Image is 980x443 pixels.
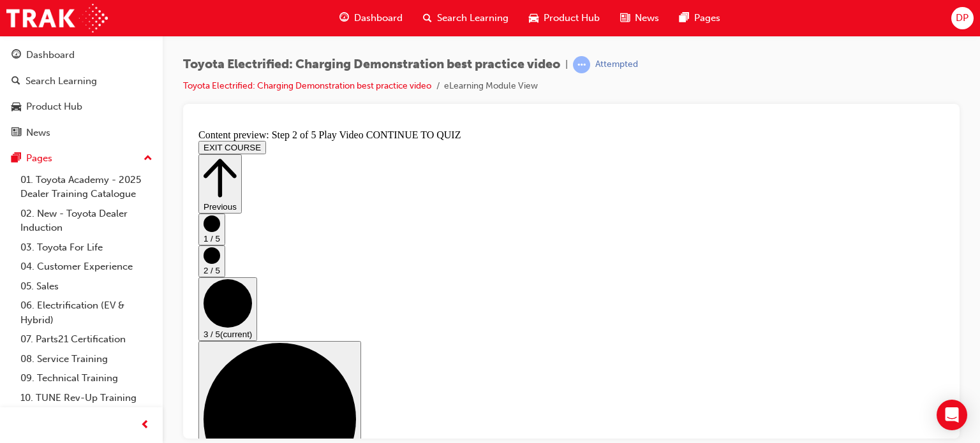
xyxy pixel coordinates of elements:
[15,238,158,258] a: 03. Toyota For Life
[437,11,509,25] span: Search Learning
[679,10,689,26] span: pages-icon
[573,56,590,73] span: learningRecordVerb_ATTEMPT-icon
[26,151,52,166] div: Pages
[26,99,82,114] div: Product Hub
[26,48,75,62] div: Dashboard
[5,89,32,121] button: 1 / 5
[15,330,158,349] a: 07. Parts21 Certification
[444,79,538,94] li: eLearning Module View
[5,121,32,153] button: 2 / 5
[951,7,974,29] button: DP
[26,126,50,140] div: News
[15,277,158,296] a: 05. Sales
[15,349,158,369] a: 08. Service Training
[595,59,638,71] div: Attempted
[26,74,97,89] div: Search Learning
[5,153,64,217] button: 3 / 5(current)
[5,69,158,93] a: Search Learning
[10,78,43,87] span: Previous
[15,257,158,277] a: 04. Customer Experience
[5,41,158,147] button: DashboardSearch LearningProduct HubNews
[183,80,431,91] a: Toyota Electrified: Charging Demonstration best practice video
[620,10,630,26] span: news-icon
[5,121,158,145] a: News
[11,101,21,113] span: car-icon
[5,17,73,30] button: EXIT COURSE
[15,296,158,330] a: 06. Electrification (EV & Hybrid)
[519,5,610,31] a: car-iconProduct Hub
[544,11,600,25] span: Product Hub
[423,10,432,26] span: search-icon
[11,76,20,87] span: search-icon
[11,127,21,139] span: news-icon
[5,43,158,67] a: Dashboard
[5,147,158,170] button: Pages
[6,4,108,33] img: Trak
[183,57,560,72] span: Toyota Electrified: Charging Demonstration best practice video
[354,11,403,25] span: Dashboard
[669,5,731,31] a: pages-iconPages
[11,153,21,164] span: pages-icon
[610,5,669,31] a: news-iconNews
[10,110,27,119] span: 1 / 5
[10,142,27,151] span: 2 / 5
[15,170,158,204] a: 01. Toyota Academy - 2025 Dealer Training Catalogue
[529,10,538,26] span: car-icon
[15,388,158,408] a: 10. TUNE Rev-Up Training
[10,205,27,215] span: 3 / 5
[5,30,48,89] button: Previous
[937,400,967,430] div: Open Intercom Messenger
[11,50,21,61] span: guage-icon
[956,11,969,25] span: DP
[694,11,720,25] span: Pages
[5,5,751,17] div: Content preview: Step 2 of 5 Play Video CONTINUE TO QUIZ
[15,368,158,388] a: 09. Technical Training
[144,150,152,167] span: up-icon
[413,5,519,31] a: search-iconSearch Learning
[339,10,349,26] span: guage-icon
[635,11,659,25] span: News
[329,5,413,31] a: guage-iconDashboard
[140,418,150,433] span: prev-icon
[15,204,158,238] a: 02. New - Toyota Dealer Induction
[565,57,568,72] span: |
[5,95,158,119] a: Product Hub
